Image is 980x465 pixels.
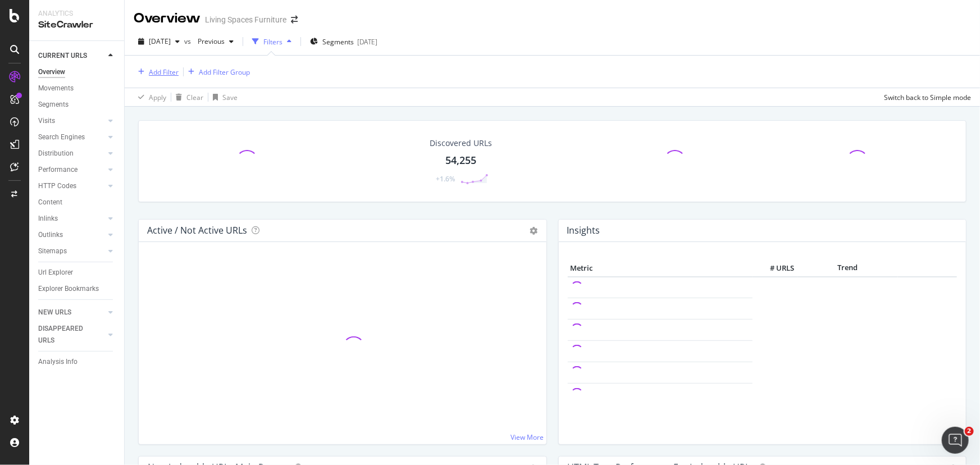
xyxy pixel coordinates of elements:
div: 54,255 [445,153,476,168]
a: NEW URLS [38,307,105,318]
span: Previous [193,37,225,46]
div: Search Engines [38,131,85,143]
button: Add Filter [134,65,179,79]
div: Save [222,93,238,102]
div: Explorer Bookmarks [38,283,99,295]
a: Distribution [38,148,105,159]
div: HTTP Codes [38,180,76,192]
div: [DATE] [357,37,377,47]
a: Outlinks [38,229,105,241]
div: Add Filter Group [199,67,250,77]
button: Add Filter Group [184,65,250,79]
a: Overview [38,66,116,78]
a: HTTP Codes [38,180,105,192]
h4: Active / Not Active URLs [147,223,247,238]
a: Analysis Info [38,356,116,368]
div: Sitemaps [38,245,67,257]
div: Outlinks [38,229,63,241]
iframe: Intercom live chat [942,427,969,454]
div: Overview [134,9,200,28]
div: Analysis Info [38,356,78,368]
h4: Insights [567,223,600,238]
button: Clear [171,88,203,106]
span: vs [184,37,193,46]
a: View More [511,432,544,442]
div: Url Explorer [38,267,73,279]
div: +1.6% [436,174,455,184]
div: Segments [38,99,69,111]
div: Filters [263,37,282,47]
button: Segments[DATE] [306,33,382,51]
a: Sitemaps [38,245,105,257]
div: Performance [38,164,78,176]
div: Clear [186,93,203,102]
div: Analytics [38,9,115,19]
button: [DATE] [134,33,184,51]
span: Segments [322,37,354,47]
th: Trend [797,260,898,277]
div: Living Spaces Furniture [205,14,286,25]
button: Previous [193,33,238,51]
div: CURRENT URLS [38,50,87,62]
button: Switch back to Simple mode [879,88,971,106]
a: Inlinks [38,213,105,225]
div: Inlinks [38,213,58,225]
div: Visits [38,115,55,127]
span: 2025 Sep. 17th [149,37,171,46]
th: Metric [568,260,753,277]
a: Explorer Bookmarks [38,283,116,295]
th: # URLS [753,260,797,277]
div: Movements [38,83,74,94]
div: DISAPPEARED URLS [38,323,95,347]
a: Content [38,197,116,208]
div: Distribution [38,148,74,159]
a: Movements [38,83,116,94]
div: Apply [149,93,166,102]
span: 2 [965,427,974,436]
a: Segments [38,99,116,111]
div: Overview [38,66,65,78]
a: CURRENT URLS [38,50,105,62]
div: NEW URLS [38,307,71,318]
button: Filters [248,33,296,51]
a: Search Engines [38,131,105,143]
a: Url Explorer [38,267,116,279]
a: DISAPPEARED URLS [38,323,105,347]
button: Apply [134,88,166,106]
a: Performance [38,164,105,176]
a: Visits [38,115,105,127]
div: Add Filter [149,67,179,77]
i: Options [530,227,538,235]
div: Discovered URLs [430,138,492,149]
div: arrow-right-arrow-left [291,16,298,24]
div: SiteCrawler [38,19,115,31]
div: Content [38,197,62,208]
div: Switch back to Simple mode [884,93,971,102]
button: Save [208,88,238,106]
